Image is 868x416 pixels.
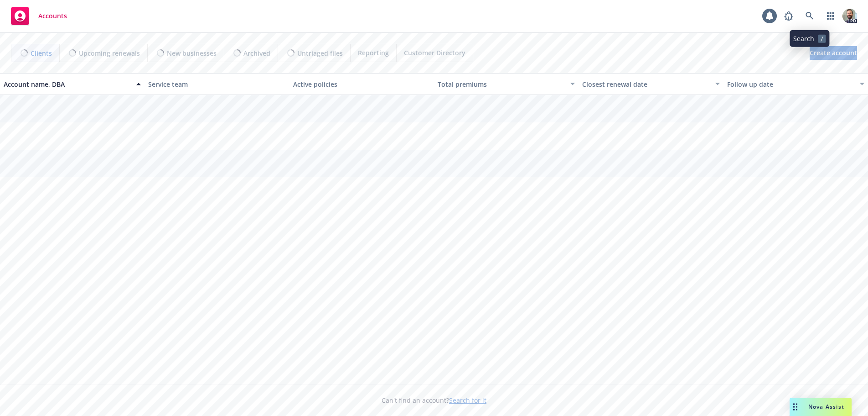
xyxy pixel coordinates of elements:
[289,73,434,95] button: Active policies
[7,3,71,29] a: Accounts
[780,7,798,25] a: Report a Bug
[790,398,852,416] button: Nova Assist
[434,73,579,95] button: Total premiums
[382,395,486,405] span: Can't find an account?
[808,403,844,411] span: Nova Assist
[810,46,857,60] a: Create account
[38,12,67,20] span: Accounts
[297,48,343,58] span: Untriaged files
[842,9,857,23] img: photo
[723,73,868,95] button: Follow up date
[79,48,140,58] span: Upcoming renewals
[4,79,131,89] div: Account name, DBA
[167,48,217,58] span: New businesses
[438,79,565,89] div: Total premiums
[145,73,289,95] button: Service team
[148,79,285,89] div: Service team
[579,73,723,95] button: Closest renewal date
[810,44,857,62] span: Create account
[582,79,709,89] div: Closest renewal date
[801,7,819,25] a: Search
[727,79,854,89] div: Follow up date
[243,48,270,58] span: Archived
[293,79,430,89] div: Active policies
[821,7,840,25] a: Switch app
[358,48,389,58] span: Reporting
[790,398,801,416] div: Drag to move
[404,48,465,58] span: Customer Directory
[449,396,486,405] a: Search for it
[31,48,52,58] span: Clients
